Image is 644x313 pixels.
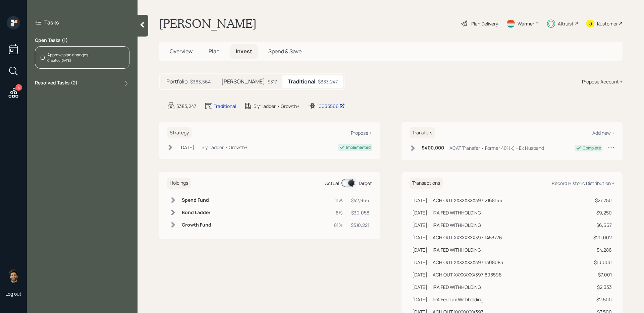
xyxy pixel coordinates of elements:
div: ACH OUT XXXXXXXX397;1453776 [433,234,502,241]
div: 4 [15,84,22,91]
div: [DATE] [412,234,427,241]
div: 8% [334,209,343,216]
span: Plan [209,48,220,55]
div: $2,500 [593,296,612,303]
div: IRA FED WITHHOLDING [433,284,481,291]
label: Resolved Tasks ( 2 ) [35,79,77,87]
div: Actual [325,180,339,187]
div: [DATE] [179,144,194,151]
h6: Bond Ladder [182,210,211,215]
div: IRA FED WITHHOLDING [433,246,481,253]
div: Add new + [592,130,614,136]
div: Propose Account + [582,78,623,85]
div: IRA FED WITHHOLDING [433,209,481,216]
h6: Transfers [410,127,435,138]
div: $2,333 [593,284,612,291]
h6: Transactions [410,178,443,189]
div: $317 [268,78,277,85]
div: $9,250 [593,209,612,216]
div: $383,564 [190,78,211,85]
div: [DATE] [412,197,427,204]
div: $7,001 [593,271,612,278]
h5: Traditional [288,78,315,85]
div: [DATE] [412,246,427,253]
span: Invest [236,48,252,55]
h6: Holdings [167,178,191,189]
div: ACH OUT XXXXXXXX397;808596 [433,271,502,278]
div: Altruist [558,20,574,27]
h6: Spend Fund [182,197,211,203]
span: Spend & Save [268,48,302,55]
div: [DATE] [412,259,427,266]
div: IRA Fed Tax Withholding [433,296,483,303]
div: Approve plan changes [47,52,88,58]
div: $10,000 [593,259,612,266]
div: Implemented [346,144,371,150]
div: Target [358,180,372,187]
div: $20,002 [593,234,612,241]
div: ACH OUT XXXXXXXX397;1308083 [433,259,503,266]
div: [DATE] [412,222,427,229]
div: 81% [334,222,343,229]
h5: [PERSON_NAME] [221,78,265,85]
div: $383,247 [176,103,196,110]
div: Propose + [351,130,372,136]
label: Open Tasks ( 1 ) [35,37,129,44]
div: $6,667 [593,222,612,229]
div: $27,750 [593,197,612,204]
h6: Growth Fund [182,222,211,228]
div: [DATE] [412,296,427,303]
div: [DATE] [412,271,427,278]
div: 11% [334,197,343,204]
h5: Portfolio [166,78,187,85]
div: [DATE] [412,284,427,291]
div: $310,221 [351,222,369,229]
div: 5 yr ladder • Growth+ [254,103,300,110]
label: Tasks [44,19,59,26]
div: $383,247 [318,78,338,85]
div: Plan Delivery [471,20,498,27]
h1: [PERSON_NAME] [159,16,257,31]
h6: Strategy [167,127,192,138]
div: Traditional [214,103,236,110]
div: ACH OUT XXXXXXXX397;2168166 [433,197,502,204]
div: [DATE] [412,209,427,216]
h6: $400,000 [422,145,444,151]
img: eric-schwartz-headshot.png [7,269,20,283]
div: Log out [5,291,21,297]
div: $4,286 [593,246,612,253]
span: Overview [170,48,193,55]
div: 5 yr ladder • Growth+ [202,144,248,151]
div: Complete [583,145,601,151]
div: $42,966 [351,197,369,204]
div: 10035566 [317,103,345,110]
div: Kustomer [597,20,618,27]
div: Created [DATE] [47,58,88,63]
div: Record Historic Distribution + [552,180,614,186]
div: IRA FED WITHHOLDING [433,222,481,229]
div: Warmer [518,20,534,27]
div: ACAT Transfer • Former 401(k) - Ex Husband [449,144,544,151]
div: $30,058 [351,209,369,216]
